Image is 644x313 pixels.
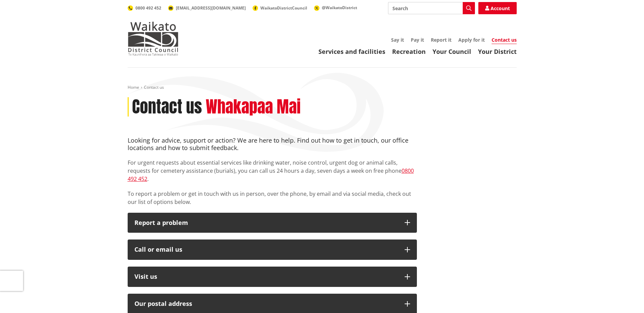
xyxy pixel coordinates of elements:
[206,97,301,117] h2: Whakapaa Mai
[411,37,424,43] a: Pay it
[128,85,517,90] nav: breadcrumb
[132,97,202,117] h1: Contact us
[431,37,452,43] a: Report it
[134,273,398,280] p: Visit us
[392,47,426,56] a: Recreation
[433,47,471,56] a: Your Council
[458,37,485,43] a: Apply for it
[388,2,475,14] input: Search input
[391,37,404,43] a: Say it
[128,22,179,56] img: Waikato District Council - Te Kaunihera aa Takiwaa o Waikato
[318,47,385,56] a: Services and facilities
[128,239,417,260] button: Call or email us
[128,5,161,11] a: 0800 492 452
[128,267,417,287] button: Visit us
[314,5,357,11] a: @WaikatoDistrict
[134,246,398,253] div: Call or email us
[128,167,414,183] a: 0800 492 452
[135,5,161,11] span: 0800 492 452
[253,5,307,11] a: WaikatoDistrictCouncil
[134,220,398,226] p: Report a problem
[134,300,398,307] h2: Our postal address
[128,213,417,233] button: Report a problem
[492,37,517,44] a: Contact us
[144,84,164,90] span: Contact us
[478,2,517,14] a: Account
[168,5,246,11] a: [EMAIL_ADDRESS][DOMAIN_NAME]
[176,5,246,11] span: [EMAIL_ADDRESS][DOMAIN_NAME]
[128,84,139,90] a: Home
[322,5,357,11] span: @WaikatoDistrict
[128,137,417,151] h4: Looking for advice, support or action? We are here to help. Find out how to get in touch, our off...
[128,159,417,183] p: For urgent requests about essential services like drinking water, noise control, urgent dog or an...
[128,190,417,206] p: To report a problem or get in touch with us in person, over the phone, by email and via social me...
[478,47,517,56] a: Your District
[260,5,307,11] span: WaikatoDistrictCouncil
